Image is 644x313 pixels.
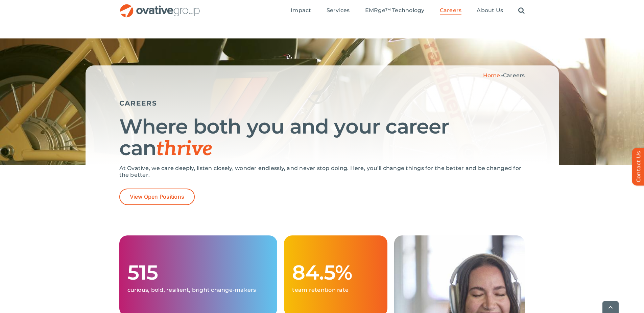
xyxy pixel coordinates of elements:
[130,194,185,200] span: View Open Positions
[440,7,462,14] span: Careers
[327,7,350,14] span: Services
[156,137,213,161] span: thrive
[119,99,525,107] h5: CAREERS
[291,7,311,14] span: Impact
[127,262,269,283] h1: 515
[477,7,503,14] span: About Us
[477,7,503,15] a: About Us
[119,116,525,160] h1: Where both you and your career can
[518,7,525,15] a: Search
[119,165,525,178] p: At Ovative, we care deeply, listen closely, wonder endlessly, and never stop doing. Here, you’ll ...
[292,287,379,293] p: team retention rate
[483,72,500,79] a: Home
[119,3,200,10] a: OG_Full_horizontal_RGB
[292,262,379,283] h1: 84.5%
[127,287,269,293] p: curious, bold, resilient, bright change-makers
[327,7,350,15] a: Services
[365,7,425,14] span: EMRge™ Technology
[365,7,425,15] a: EMRge™ Technology
[291,7,311,15] a: Impact
[440,7,462,15] a: Careers
[503,72,525,79] span: Careers
[483,72,525,79] span: »
[119,189,195,205] a: View Open Positions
